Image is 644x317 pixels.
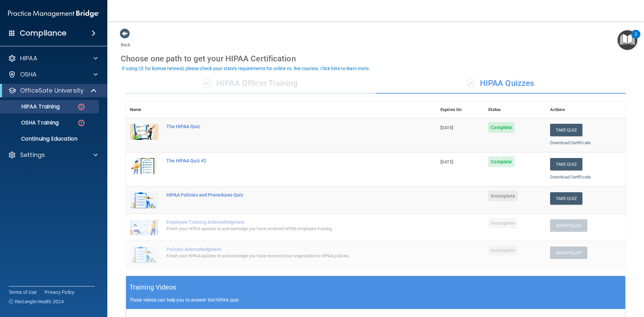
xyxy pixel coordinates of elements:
span: Complete [488,122,515,133]
span: [DATE] [440,159,453,164]
div: Choose one path to get your HIPAA Certification [121,49,631,68]
img: danger-circle.6113f641.png [77,103,86,111]
button: Open Resource Center, 2 new notifications [618,30,637,50]
h5: Training Videos [129,281,176,293]
button: Take Quiz [550,124,582,136]
div: HIPAA Policies and Procedures Quiz [166,192,403,198]
a: HIPAA [8,54,98,62]
span: ✓ [467,78,475,88]
p: OfficeSafe University [20,87,84,95]
span: Incomplete [488,245,518,256]
div: 2 [635,34,637,43]
button: Sign Policy [550,219,587,232]
div: The HIPAA Quiz [166,124,403,129]
div: The HIPAA Quiz #2 [166,158,403,163]
span: Incomplete [488,218,518,228]
button: Take Quiz [550,158,582,170]
p: Settings [20,151,45,159]
img: PMB logo [8,7,99,20]
div: Finish your HIPAA quizzes to acknowledge you have received HIPAA employee training. [166,225,403,233]
button: Sign Policy [550,247,587,259]
span: ✓ [204,78,211,88]
button: Take Quiz [550,192,582,205]
h4: Compliance [20,29,66,38]
a: Settings [8,151,98,159]
p: OSHA Training [4,119,59,126]
p: HIPAA [20,54,37,62]
div: If using CE for license renewal, please check your state's requirements for online vs. live cours... [122,66,370,71]
th: Actions [546,102,626,118]
span: [DATE] [440,125,453,130]
div: HIPAA Quizzes [376,73,626,94]
a: OfficeSafe University [8,87,97,95]
th: Name [126,102,162,118]
p: OSHA [20,70,37,78]
a: Back [121,34,130,47]
a: Download Certificate [550,174,591,179]
div: Employee Training Acknowledgment [166,219,403,225]
div: Policies Acknowledgment [166,247,403,252]
button: If using CE for license renewal, please check your state's requirements for online vs. live cours... [121,65,371,72]
span: Complete [488,156,515,167]
span: Incomplete [488,191,518,201]
th: Expires On [436,102,484,118]
a: Download Certificate [550,140,591,145]
p: HIPAA Training [4,103,60,110]
p: Continuing Education [4,136,96,142]
span: Ⓒ Rectangle Health 2024 [9,298,64,305]
div: Finish your HIPAA quizzes to acknowledge you have received your organization’s HIPAA policies. [166,252,403,260]
a: OSHA [8,70,98,78]
a: Privacy Policy [45,289,75,296]
img: danger-circle.6113f641.png [77,119,86,127]
a: Terms of Use [9,289,37,296]
div: HIPAA Officer Training [126,73,376,94]
th: Status [484,102,546,118]
p: These videos can help you to answer the HIPAA quiz [129,297,622,303]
